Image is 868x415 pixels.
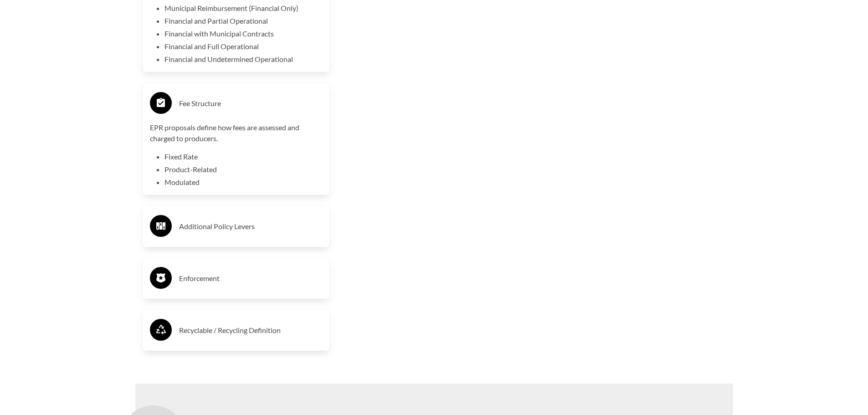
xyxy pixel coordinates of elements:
li: Product-Related [164,164,323,175]
p: EPR proposals define how fees are assessed and charged to producers. [150,122,323,144]
h3: Recyclable / Recycling Definition [179,323,323,338]
li: Financial and Undetermined Operational [164,54,323,65]
li: Modulated [164,177,323,188]
li: Financial with Municipal Contracts [164,28,323,39]
li: Financial and Partial Operational [164,15,323,26]
li: Fixed Rate [164,151,323,162]
h3: Additional Policy Levers [179,219,323,234]
h3: Enforcement [179,271,323,286]
h3: Fee Structure [179,96,323,111]
li: Municipal Reimbursement (Financial Only) [164,3,323,14]
li: Financial and Full Operational [164,41,323,52]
